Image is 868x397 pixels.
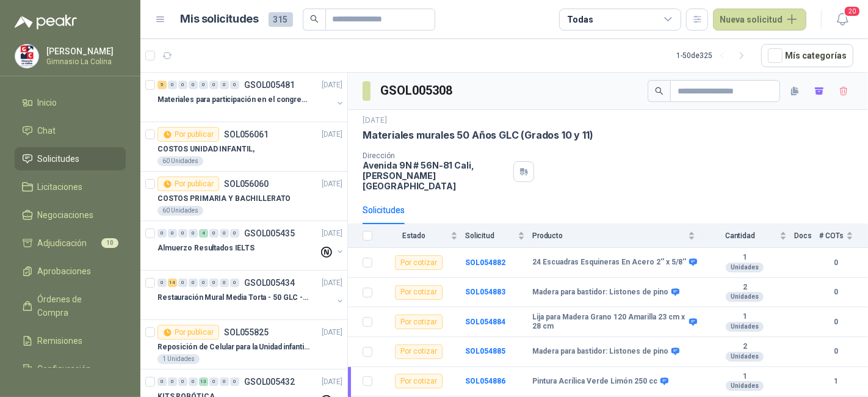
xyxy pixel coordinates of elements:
a: Solicitudes [15,147,126,170]
p: [DATE] [322,79,342,91]
div: 0 [230,229,239,238]
p: COSTOS PRIMARIA Y BACHILLERATO [157,193,291,205]
p: [DATE] [322,178,342,190]
span: Licitaciones [38,180,83,194]
p: GSOL005435 [244,229,295,238]
div: 0 [189,377,198,386]
a: Remisiones [15,329,126,352]
span: search [310,15,319,23]
div: 0 [189,81,198,89]
img: Logo peakr [15,15,77,29]
div: 1 - 50 de 325 [676,46,751,65]
p: [DATE] [322,277,342,289]
b: 0 [819,316,853,328]
div: 60 Unidades [157,156,203,166]
div: Por publicar [157,325,219,340]
span: Adjudicación [38,236,87,250]
span: search [655,87,664,95]
span: Remisiones [38,334,83,348]
span: Estado [380,231,448,240]
span: 20 [844,5,861,17]
div: Por cotizar [395,285,443,300]
div: 0 [209,81,219,89]
a: 0 0 0 0 4 0 0 0 GSOL005435[DATE] Almuerzo Resultados IELTS [157,226,345,265]
div: 0 [230,279,239,287]
p: SOL055825 [224,328,269,337]
th: Docs [794,224,819,248]
span: Chat [38,124,56,137]
p: Avenida 9N # 56N-81 Cali , [PERSON_NAME][GEOGRAPHIC_DATA] [363,160,508,191]
button: Mís categorías [761,44,853,67]
p: Reposición de Celular para la Unidad infantil (con forro, y vidrio protector) [157,341,309,353]
div: Todas [567,13,593,26]
div: 0 [168,377,177,386]
span: Negociaciones [38,208,94,222]
div: Unidades [726,292,764,302]
div: 0 [199,279,208,287]
div: Por cotizar [395,255,443,270]
img: Company Logo [15,45,38,68]
p: GSOL005481 [244,81,295,89]
p: Restauración Mural Media Torta - 50 GLC - URGENTE [157,292,309,304]
p: SOL056060 [224,180,269,188]
th: Producto [532,224,703,248]
div: 0 [178,279,187,287]
b: 1 [703,372,787,382]
a: Chat [15,119,126,142]
span: Aprobaciones [38,264,92,278]
span: Solicitudes [38,152,80,166]
div: 0 [209,377,219,386]
a: SOL054886 [465,377,505,385]
div: 1 Unidades [157,354,200,364]
p: [DATE] [363,115,387,126]
div: Por cotizar [395,344,443,359]
div: 0 [157,229,167,238]
p: SOL056061 [224,130,269,139]
div: Solicitudes [363,203,405,217]
div: 0 [168,229,177,238]
a: Negociaciones [15,203,126,227]
div: 0 [220,279,229,287]
p: GSOL005432 [244,377,295,386]
span: Órdenes de Compra [38,293,114,319]
div: Por publicar [157,127,219,142]
a: SOL054883 [465,288,505,296]
div: 4 [199,229,208,238]
h3: GSOL005308 [380,81,454,100]
div: 0 [168,81,177,89]
b: 1 [703,253,787,263]
span: 315 [269,12,293,27]
a: Por publicarSOL056061[DATE] COSTOS UNIDAD INFANTIL,60 Unidades [140,122,347,172]
span: 10 [101,238,118,248]
th: Solicitud [465,224,532,248]
a: Inicio [15,91,126,114]
div: 14 [168,279,177,287]
div: 60 Unidades [157,206,203,216]
p: Almuerzo Resultados IELTS [157,242,255,254]
th: # COTs [819,224,868,248]
div: Unidades [726,263,764,272]
span: Configuración [38,362,92,376]
div: 0 [189,229,198,238]
div: 5 [157,81,167,89]
a: Licitaciones [15,175,126,198]
p: [PERSON_NAME] [46,47,123,56]
p: [DATE] [322,376,342,388]
b: SOL054882 [465,258,505,267]
div: Unidades [726,352,764,362]
button: 20 [831,9,853,31]
a: Por publicarSOL055825[DATE] Reposición de Celular para la Unidad infantil (con forro, y vidrio pr... [140,320,347,370]
span: Cantidad [703,231,777,240]
b: Madera para bastidor: Listones de pino [532,288,668,297]
div: 0 [220,229,229,238]
a: SOL054885 [465,347,505,355]
b: 1 [703,312,787,322]
span: Producto [532,231,685,240]
div: 0 [199,81,208,89]
a: Órdenes de Compra [15,288,126,324]
div: 13 [199,377,208,386]
h1: Mis solicitudes [181,10,259,28]
th: Estado [380,224,465,248]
